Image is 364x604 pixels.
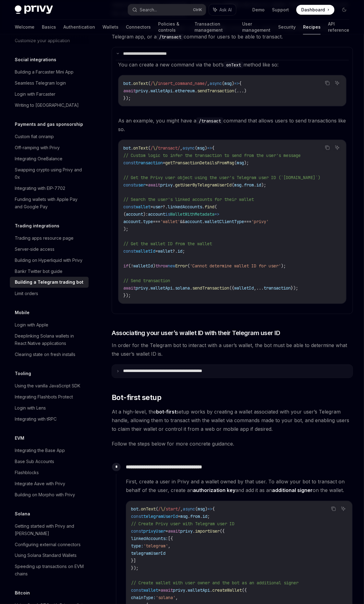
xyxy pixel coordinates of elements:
span: => [207,506,212,512]
div: Integrating with tRPC [15,415,57,423]
span: ( [234,160,237,166]
div: Using the vanilla JavaScript SDK [15,382,80,390]
span: 'Cannot determine wallet ID for user' [190,263,281,269]
h5: Social integrations [15,56,56,63]
a: Base Sub Accounts [10,456,89,467]
a: Clearing state on fresh installs [10,349,89,360]
span: find [205,204,214,210]
span: \/ [161,506,166,512]
a: Funding wallets with Apple Pay and Google Pay [10,194,89,212]
a: Login with Farcaster [10,89,89,100]
h5: Trading integrations [15,222,59,230]
span: [{ [168,536,173,542]
span: linkedAccounts: [131,536,168,542]
a: Deeplinking Solana wallets in React Native applications [10,330,89,349]
span: , [175,595,178,601]
div: Getting started with Privy and [PERSON_NAME] [15,522,85,537]
span: insert_command_name/ [158,81,207,86]
a: Dashboard [296,5,334,15]
span: const [123,204,136,210]
span: ) [244,88,246,94]
div: Integrating the Base App [15,447,65,454]
span: ... [256,286,264,291]
span: ) [205,145,207,151]
span: . [131,145,133,151]
a: Limit orders [10,288,89,299]
a: Swapping crypto using Privy and 0x [10,164,89,183]
span: walletApi [188,588,210,593]
div: Limit orders [15,290,38,297]
h5: Bitcoin [15,590,30,597]
span: }); [291,286,298,291]
span: . [190,286,192,291]
span: }] [131,558,136,564]
span: msg [234,182,242,188]
a: Connectors [126,20,151,34]
span: Dashboard [301,7,325,13]
span: . [210,588,212,593]
span: // Create wallet with user owner and the bot as an additional signer [131,580,298,586]
a: Building a Telegram trading bot [10,277,89,288]
a: Login with Apple [10,319,89,330]
a: Recipes [303,20,321,34]
span: . [202,219,205,225]
h5: Tooling [15,370,31,377]
a: Building a Farcaster Mini App [10,66,89,78]
div: Funding wallets with Apple Pay and Google Pay [15,196,85,210]
div: Search... [140,6,157,14]
div: Building a Telegram trading bot [15,279,83,286]
span: privy [180,529,193,534]
div: Building a Farcaster Mini App [15,68,74,76]
span: { [212,145,214,151]
span: , [168,543,170,549]
span: transaction [136,160,163,166]
span: . [202,204,205,210]
span: , [207,81,210,86]
span: ( [128,263,131,269]
a: Integrate Aave with Privy [10,478,89,489]
span: ({ [242,588,247,593]
span: { [239,81,242,86]
a: Server-side access [10,244,89,255]
span: // Create Privy user with Telegram user ID [131,521,234,527]
span: }); [123,95,131,101]
div: Base Sub Accounts [15,458,54,465]
span: : [146,212,148,217]
span: await [123,286,136,291]
span: importUser [195,529,220,534]
a: Flashblocks [10,467,89,478]
span: \/ [153,81,158,86]
span: // Get the wallet ID from the wallet [123,241,212,247]
span: . [173,182,175,188]
button: Ask AI [209,4,236,15]
span: && [180,219,185,225]
span: ( [148,81,150,86]
div: Deeplinking Solana wallets in React Native applications [15,332,85,347]
span: if [123,263,128,269]
span: msg [180,514,188,519]
span: ethereum [175,88,195,94]
a: Integrating OneBalance [10,153,89,164]
button: Copy the contents from the code block [330,505,338,513]
span: ); [244,160,249,166]
span: account [123,219,141,225]
span: const [123,182,136,188]
div: Writing to [GEOGRAPHIC_DATA] [15,102,79,109]
span: const [131,514,143,519]
span: id [202,514,207,519]
span: ( [214,204,217,210]
span: getTransactionDetailsFromMsg [165,160,234,166]
span: => [207,145,212,151]
span: . [254,182,256,188]
span: . [148,88,150,94]
span: === [153,219,160,225]
span: In order for the Telegram bot to interact with a user’s wallet, the bot must be able to determine... [112,341,353,358]
span: const [123,249,136,254]
span: , [180,145,182,151]
span: onText [133,81,148,86]
span: type: [131,543,143,549]
a: Wallets [102,20,118,34]
span: solana [175,286,190,291]
h5: Payments and gas sponsorship [15,121,83,128]
span: ( [123,212,126,217]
